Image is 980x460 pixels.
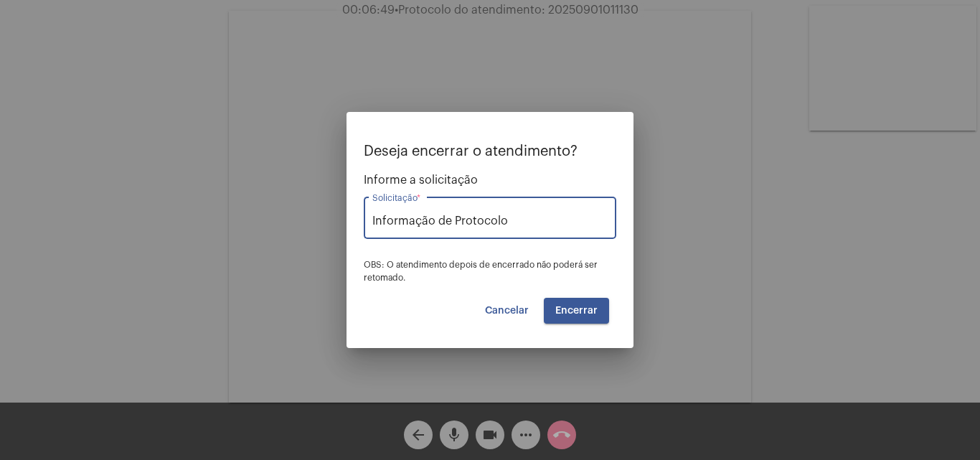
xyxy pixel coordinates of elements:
[544,298,609,324] button: Encerrar
[364,144,616,159] p: Deseja encerrar o atendimento?
[473,298,540,324] button: Cancelar
[485,306,529,316] span: Cancelar
[364,174,616,187] span: Informe a solicitação
[372,215,608,227] input: Buscar solicitação
[364,260,598,282] span: OBS: O atendimento depois de encerrado não poderá ser retomado.
[555,306,598,316] span: Encerrar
